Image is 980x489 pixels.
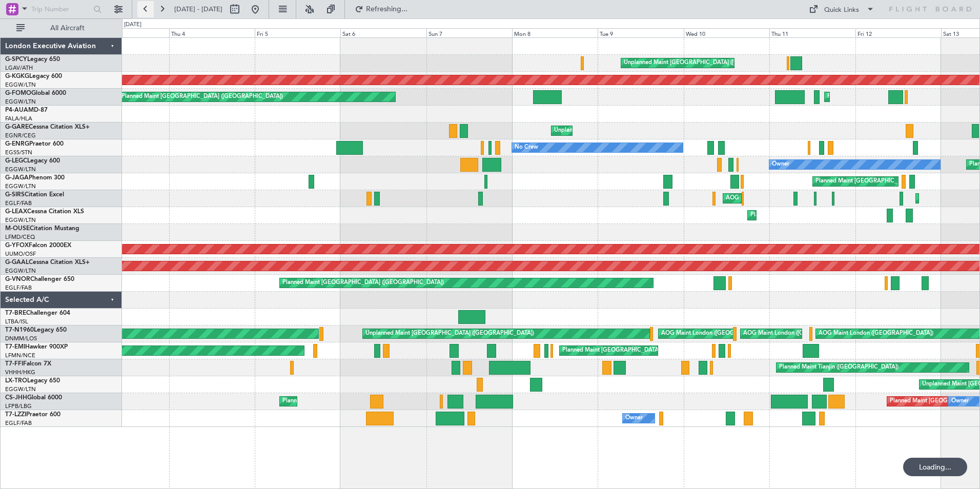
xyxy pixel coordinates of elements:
[743,326,858,341] div: AOG Maint London ([GEOGRAPHIC_DATA])
[5,344,68,350] a: T7-EMIHawker 900XP
[554,123,620,138] div: Unplanned Maint Chester
[5,284,32,292] a: EGLF/FAB
[951,394,969,409] div: Owner
[5,361,51,367] a: T7-FFIFalcon 7X
[27,25,108,32] span: All Aircraft
[5,90,31,96] span: G-FOMO
[5,318,28,325] a: LTBA/ISL
[5,226,30,232] span: M-OUSE
[5,81,36,89] a: EGGW/LTN
[5,209,84,215] a: G-LEAXCessna Citation XLS
[903,458,967,476] div: Loading...
[5,276,74,282] a: G-VNORChallenger 650
[282,275,444,291] div: Planned Maint [GEOGRAPHIC_DATA] ([GEOGRAPHIC_DATA])
[5,107,28,113] span: P4-AUA
[779,360,899,375] div: Planned Maint Tianjin ([GEOGRAPHIC_DATA])
[5,166,36,173] a: EGGW/LTN
[5,344,25,350] span: T7-EMI
[5,175,65,181] a: G-JAGAPhenom 300
[661,326,776,341] div: AOG Maint London ([GEOGRAPHIC_DATA])
[5,98,36,106] a: EGGW/LTN
[684,28,769,37] div: Wed 10
[769,28,855,37] div: Thu 11
[169,28,255,37] div: Thu 4
[5,64,33,72] a: LGAV/ATH
[124,21,141,29] div: [DATE]
[5,259,29,266] span: G-GAAL
[5,199,32,207] a: EGLF/FAB
[5,385,36,393] a: EGGW/LTN
[5,378,27,384] span: LX-TRO
[5,378,60,384] a: LX-TROLegacy 650
[255,28,340,37] div: Fri 5
[750,208,912,223] div: Planned Maint [GEOGRAPHIC_DATA] ([GEOGRAPHIC_DATA])
[5,158,27,164] span: G-LEGC
[5,175,29,181] span: G-JAGA
[855,28,941,37] div: Fri 12
[5,369,35,376] a: VHHH/HKG
[598,28,683,37] div: Tue 9
[5,209,27,215] span: G-LEAX
[83,28,169,37] div: Wed 3
[819,326,933,341] div: AOG Maint London ([GEOGRAPHIC_DATA])
[824,5,859,15] div: Quick Links
[772,157,789,172] div: Owner
[624,55,790,71] div: Unplanned Maint [GEOGRAPHIC_DATA] ([PERSON_NAME] Intl)
[174,5,222,14] span: [DATE] - [DATE]
[5,242,29,249] span: G-YFOX
[625,411,643,426] div: Owner
[5,267,36,275] a: EGGW/LTN
[5,115,32,123] a: FALA/HLA
[5,182,36,190] a: EGGW/LTN
[726,191,804,206] div: AOG Maint [PERSON_NAME]
[5,335,37,342] a: DNMM/LOS
[11,20,111,36] button: All Aircraft
[426,28,512,37] div: Sun 7
[5,56,27,63] span: G-SPCY
[340,28,426,37] div: Sat 6
[5,124,29,130] span: G-GARE
[5,361,23,367] span: T7-FFI
[5,310,70,316] a: T7-BREChallenger 604
[5,327,67,333] a: T7-N1960Legacy 650
[562,343,660,358] div: Planned Maint [GEOGRAPHIC_DATA]
[5,327,34,333] span: T7-N1960
[5,192,64,198] a: G-SIRSCitation Excel
[282,394,444,409] div: Planned Maint [GEOGRAPHIC_DATA] ([GEOGRAPHIC_DATA])
[5,250,36,258] a: UUMO/OSF
[5,419,32,427] a: EGLF/FAB
[5,158,60,164] a: G-LEGCLegacy 600
[5,395,62,401] a: CS-JHHGlobal 6000
[5,73,62,79] a: G-KGKGLegacy 600
[121,89,283,105] div: Planned Maint [GEOGRAPHIC_DATA] ([GEOGRAPHIC_DATA])
[815,174,977,189] div: Planned Maint [GEOGRAPHIC_DATA] ([GEOGRAPHIC_DATA])
[5,132,36,139] a: EGNR/CEG
[5,242,71,249] a: G-YFOXFalcon 2000EX
[5,149,32,156] a: EGSS/STN
[5,107,48,113] a: P4-AUAMD-87
[5,412,60,418] a: T7-LZZIPraetor 600
[5,124,90,130] a: G-GARECessna Citation XLS+
[5,216,36,224] a: EGGW/LTN
[5,402,32,410] a: LFPB/LBG
[350,1,412,17] button: Refreshing...
[5,276,30,282] span: G-VNOR
[5,233,35,241] a: LFMD/CEQ
[5,141,64,147] a: G-ENRGPraetor 600
[31,2,90,17] input: Trip Number
[5,141,29,147] span: G-ENRG
[365,6,409,13] span: Refreshing...
[5,259,90,266] a: G-GAALCessna Citation XLS+
[5,90,66,96] a: G-FOMOGlobal 6000
[5,226,79,232] a: M-OUSECitation Mustang
[804,1,880,17] button: Quick Links
[512,28,598,37] div: Mon 8
[5,73,29,79] span: G-KGKG
[5,192,25,198] span: G-SIRS
[5,395,27,401] span: CS-JHH
[5,412,26,418] span: T7-LZZI
[515,140,538,155] div: No Crew
[5,56,60,63] a: G-SPCYLegacy 650
[365,326,534,341] div: Unplanned Maint [GEOGRAPHIC_DATA] ([GEOGRAPHIC_DATA])
[5,310,26,316] span: T7-BRE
